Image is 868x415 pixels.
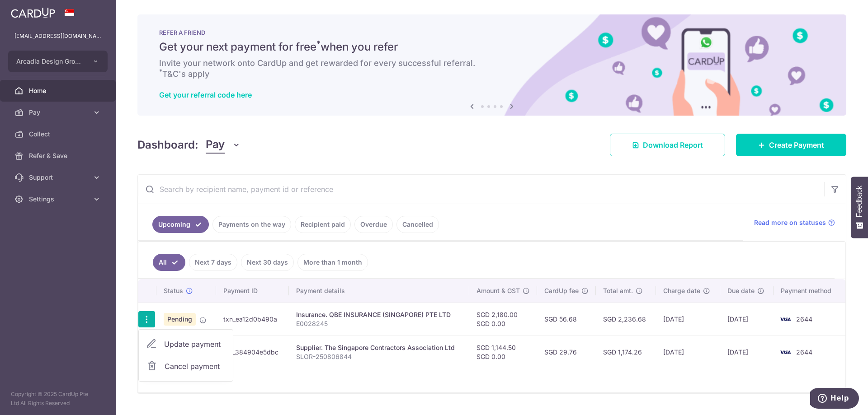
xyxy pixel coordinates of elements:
[720,303,774,336] td: [DATE]
[769,140,824,150] span: Create Payment
[189,254,237,271] a: Next 7 days
[855,186,863,217] span: Feedback
[159,58,825,79] h6: Invite your network onto CardUp and get rewarded for every successful referral. T&C's apply
[29,130,89,139] span: Collect
[8,51,108,72] button: Arcadia Design Group Pte Ltd
[736,134,846,156] a: Create Payment
[212,216,291,233] a: Payments on the way
[297,254,368,271] a: More than 1 month
[796,348,812,356] span: 2644
[138,175,824,204] input: Search by recipient name, payment id or reference
[159,90,252,99] a: Get your referral code here
[164,313,196,326] span: Pending
[216,303,289,336] td: txn_ea12d0b490a
[656,336,720,368] td: [DATE]
[396,216,439,233] a: Cancelled
[476,286,520,295] span: Amount & GST
[164,286,183,295] span: Status
[137,137,198,153] h4: Dashboard:
[656,303,720,336] td: [DATE]
[159,40,825,54] h5: Get your next payment for free when you refer
[216,279,289,303] th: Payment ID
[206,136,241,154] button: Pay
[216,336,289,368] td: txn_384904e5dbc
[289,279,469,303] th: Payment details
[469,303,537,336] td: SGD 2,180.00 SGD 0.00
[16,57,83,66] span: Arcadia Design Group Pte Ltd
[296,319,462,328] p: E0028245
[851,177,868,238] button: Feedback - Show survey
[810,388,859,410] iframe: Opens a widget where you can find more information
[596,303,656,336] td: SGD 2,236.68
[295,216,351,233] a: Recipient paid
[138,329,233,382] ul: Pay
[14,32,101,41] p: [EMAIL_ADDRESS][DOMAIN_NAME]
[544,286,579,295] span: CardUp fee
[754,218,835,227] a: Read more on statuses
[241,254,294,271] a: Next 30 days
[153,254,185,271] a: All
[603,286,633,295] span: Total amt.
[29,195,89,204] span: Settings
[610,134,725,156] a: Download Report
[296,343,462,352] div: Supplier. The Singapore Contractors Association Ltd
[596,336,656,368] td: SGD 1,174.26
[296,352,462,361] p: SLOR-250806844
[29,86,89,95] span: Home
[663,286,700,295] span: Charge date
[796,315,812,323] span: 2644
[296,310,462,319] div: Insurance. QBE INSURANCE (SINGAPORE) PTE LTD
[720,336,774,368] td: [DATE]
[354,216,393,233] a: Overdue
[537,336,596,368] td: SGD 29.76
[152,216,209,233] a: Upcoming
[137,14,846,116] img: RAF banner
[776,314,794,325] img: Bank Card
[774,279,845,303] th: Payment method
[206,136,225,154] span: Pay
[537,303,596,336] td: SGD 56.68
[29,173,89,182] span: Support
[754,218,826,227] span: Read more on statuses
[727,286,755,295] span: Due date
[159,29,825,36] p: REFER A FRIEND
[776,347,794,358] img: Bank Card
[29,151,89,160] span: Refer & Save
[469,336,537,368] td: SGD 1,144.50 SGD 0.00
[643,140,703,150] span: Download Report
[29,108,89,117] span: Pay
[11,7,55,18] img: CardUp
